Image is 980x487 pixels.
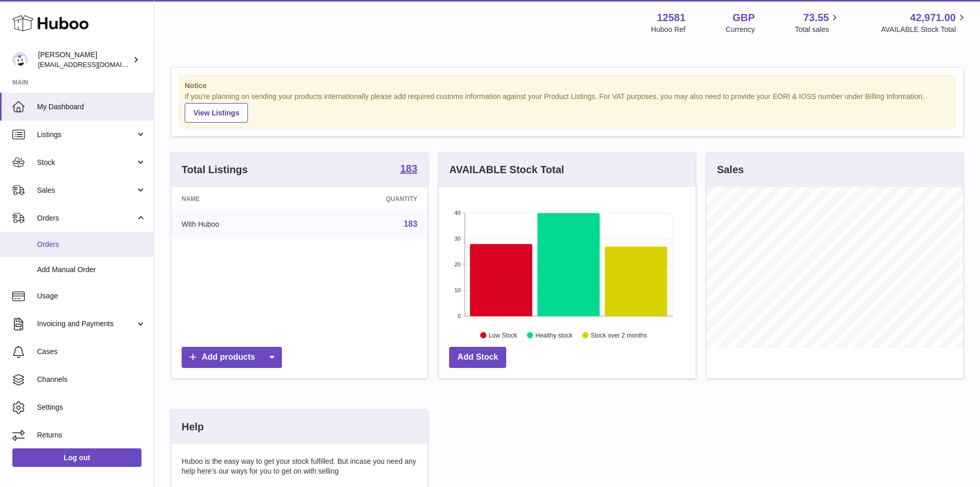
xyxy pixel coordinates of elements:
[12,448,141,467] a: Log out
[591,331,647,339] text: Stock over 2 months
[795,11,841,35] a: 73.55 Total sales
[37,240,146,249] span: Orders
[38,60,151,69] span: [EMAIL_ADDRESS][DOMAIN_NAME]
[536,331,573,339] text: Healthy stock
[37,430,146,440] span: Returns
[185,81,950,91] strong: Notice
[803,11,829,25] span: 73.55
[455,287,461,293] text: 10
[182,457,417,476] p: Huboo is the easy way to get your stock fulfilled. But incase you need any help here's our ways f...
[37,102,146,112] span: My Dashboard
[185,103,248,123] a: View Listings
[37,158,135,167] span: Stock
[37,130,135,140] span: Listings
[404,220,418,228] a: 183
[455,261,461,267] text: 20
[795,25,841,35] span: Total sales
[37,375,146,384] span: Channels
[651,25,686,35] div: Huboo Ref
[400,163,417,176] a: 183
[37,186,135,195] span: Sales
[182,347,282,368] a: Add products
[726,25,755,35] div: Currency
[171,187,307,211] th: Name
[37,402,146,412] span: Settings
[657,11,686,25] strong: 12581
[37,319,135,329] span: Invoicing and Payments
[37,291,146,301] span: Usage
[185,92,950,123] div: If you're planning on sending your products internationally please add required customs informati...
[455,236,461,242] text: 30
[449,163,564,177] h3: AVAILABLE Stock Total
[307,187,427,211] th: Quantity
[458,313,461,319] text: 0
[37,265,146,275] span: Add Manual Order
[910,11,956,25] span: 42,971.00
[489,331,518,339] text: Low Stock
[182,420,204,434] h3: Help
[733,11,755,25] strong: GBP
[37,347,146,357] span: Cases
[400,163,417,174] strong: 183
[455,210,461,216] text: 40
[449,347,506,368] a: Add Stock
[171,211,307,238] td: With Huboo
[12,52,28,68] img: ibrewis@drink-trip.com
[37,213,135,223] span: Orders
[717,163,744,177] h3: Sales
[881,11,968,35] a: 42,971.00 AVAILABLE Stock Total
[881,25,968,35] span: AVAILABLE Stock Total
[38,50,131,70] div: [PERSON_NAME]
[182,163,248,177] h3: Total Listings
